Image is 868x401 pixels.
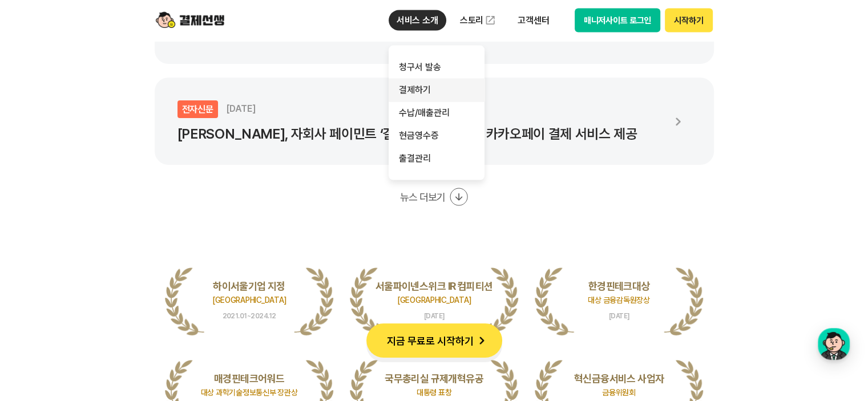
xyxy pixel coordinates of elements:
div: 전자신문 [177,100,218,118]
p: 대통령 표창 [350,386,519,399]
span: [DATE] [350,313,519,319]
span: [DATE] [226,103,256,114]
button: 매니저사이트 로그인 [575,9,661,33]
button: 지금 무료로 시작하기 [366,323,502,358]
a: 설정 [147,279,219,307]
a: 현금영수증 [389,124,485,147]
a: 수납/매출관리 [389,102,485,124]
p: 혁신금융서비스 사업자 [535,372,704,386]
p: 매경핀테크어워드 [165,372,334,386]
p: 고객센터 [510,10,557,31]
a: 출결관리 [389,147,485,170]
a: 스토리 [452,9,504,32]
span: 대화 [104,297,118,306]
p: 서비스 소개 [389,10,446,31]
p: 국무총리실 규제개혁유공 [350,372,519,386]
p: 하이서울기업 지정 [165,280,334,293]
p: [PERSON_NAME], 자회사 페이민트 ‘결제선생’ 가맹점에 카카오페이 결제 서비스 제공 [177,126,663,142]
span: 홈 [36,296,43,305]
p: 대상 과학기술정보통신부 장관상 [165,386,334,399]
img: 화살표 아이콘 [474,333,490,349]
span: [DATE] [535,313,704,319]
img: 외부 도메인 오픈 [485,15,496,26]
span: 2021.01~2024.12 [165,313,334,319]
img: 화살표 아이콘 [665,108,691,135]
span: 설정 [176,296,190,305]
a: 대화 [75,279,147,307]
p: 서울파이넨스위크 IR 컴피티션 [350,280,519,293]
p: [GEOGRAPHIC_DATA] [165,293,334,307]
a: 결제하기 [389,79,485,102]
p: [GEOGRAPHIC_DATA] [350,293,519,307]
p: 대상 금융감독원장상 [535,293,704,307]
p: 금융위원회 [535,386,704,399]
p: 한경핀테크대상 [535,280,704,293]
img: logo [156,10,224,31]
a: 청구서 발송 [389,56,485,79]
button: 시작하기 [665,9,712,33]
a: 홈 [3,279,75,307]
button: 뉴스 더보기 [400,188,467,206]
